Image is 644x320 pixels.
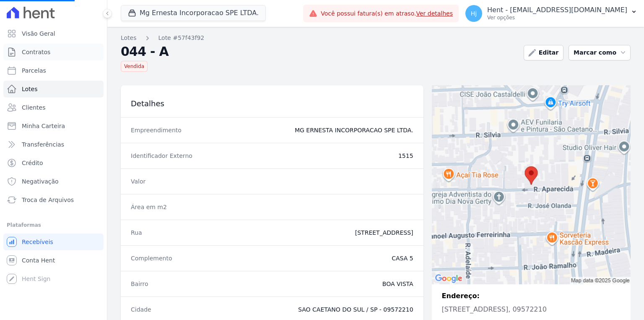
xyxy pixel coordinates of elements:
[131,254,221,262] dt: Complemento
[3,118,104,134] a: Minha Carteira
[416,10,453,17] a: Ver detalhes
[3,252,104,269] a: Conta Hent
[121,5,266,21] button: Mg Ernesta Incorporacao SPE LTDA.
[22,122,65,130] span: Minha Carteira
[131,152,224,160] dt: Identificador Externo
[22,256,55,265] span: Conta Hent
[131,177,221,186] dt: Valor
[121,61,148,72] span: Vendida
[22,140,64,149] span: Transferências
[22,159,43,167] span: Crédito
[3,136,104,153] a: Transferências
[226,152,413,160] dd: 1515
[121,46,517,58] h2: 044 - A
[487,14,627,21] p: Ver opções
[22,238,53,246] span: Recebíveis
[227,126,413,134] dd: MG ERNESTA INCORPORACAO SPE LTDA.
[22,66,46,75] span: Parcelas
[3,173,104,190] a: Negativação
[227,280,413,288] dd: BOA VISTA
[22,85,38,93] span: Lotes
[7,220,100,230] div: Plataformas
[227,305,413,314] dd: SAO CAETANO DO SUL / SP - 09572210
[524,45,563,60] a: Editar
[3,44,104,60] a: Contratos
[3,62,104,79] a: Parcelas
[22,196,74,204] span: Troca de Arquivos
[442,291,621,301] p: Endereço:
[131,203,221,211] dt: Área em m2
[432,85,631,284] img: staticmap
[3,191,104,208] a: Troca de Arquivos
[22,29,55,38] span: Visão Geral
[158,34,205,42] a: Lote #57f43f92
[3,81,104,97] a: Lotes
[569,45,631,60] button: Marcar como
[131,126,221,134] dt: Empreendimento
[487,6,627,14] p: Hent - [EMAIL_ADDRESS][DOMAIN_NAME]
[131,228,221,237] dt: Rua
[321,9,453,18] span: Você possui fatura(s) em atraso.
[131,280,221,288] dt: Bairro
[3,99,104,116] a: Clientes
[131,99,225,109] h3: Detalhes
[22,103,45,112] span: Clientes
[3,233,104,250] a: Recebíveis
[471,10,477,16] span: Hj
[121,34,137,42] a: Lotes
[3,25,104,42] a: Visão Geral
[121,34,517,42] nav: Breadcrumb
[22,177,59,186] span: Negativação
[131,305,221,314] dt: Cidade
[459,2,644,25] button: Hj Hent - [EMAIL_ADDRESS][DOMAIN_NAME] Ver opções
[227,228,413,237] dd: [STREET_ADDRESS]
[227,254,413,262] dd: CASA 5
[3,155,104,171] a: Crédito
[22,48,50,56] span: Contratos
[442,304,621,315] p: [STREET_ADDRESS], 09572210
